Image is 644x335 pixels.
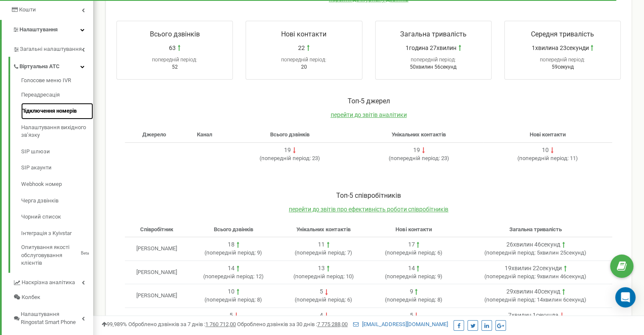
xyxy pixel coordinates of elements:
[228,241,235,249] div: 18
[197,131,212,138] span: Канал
[486,296,536,303] span: попередній період:
[540,57,585,63] span: попередній період:
[150,30,200,38] span: Всього дзвінків
[318,241,325,249] div: 11
[102,321,127,327] span: 99,989%
[505,264,562,273] div: 19хвилин 22секунди
[128,321,236,327] span: Оброблено дзвінків за 7 днів :
[261,155,311,161] span: попередній період:
[21,225,93,242] a: Інтеграція з Kyivstar
[229,311,233,320] div: 5
[387,273,436,280] span: попередній період:
[142,131,166,138] span: Джерело
[270,131,310,138] span: Всього дзвінків
[409,288,413,296] div: 9
[21,241,93,267] a: Опитування якості обслуговування клієнтівBeta
[296,296,346,303] span: попередній період:
[13,39,93,57] a: Загальні налаштування
[506,241,560,249] div: 26хвилин 46секунд
[21,193,93,209] a: Черга дзвінків
[390,155,440,161] span: попередній період:
[298,44,305,52] span: 22
[296,249,346,256] span: попередній період:
[395,226,431,233] span: Нові контакти
[385,249,442,256] span: ( 6 )
[295,249,352,256] span: ( 7 )
[508,311,558,320] div: 7хвилин 1секунда
[125,307,188,331] td: [PERSON_NAME]
[22,293,40,302] span: Колбек
[21,209,93,225] a: Чорний список
[320,288,323,296] div: 5
[411,57,456,63] span: попередній період:
[400,30,467,38] span: Загальна тривалість
[389,155,449,161] span: ( 23 )
[228,264,235,273] div: 14
[140,226,173,233] span: Співробітник
[413,146,420,155] div: 19
[293,273,354,280] span: ( 10 )
[19,6,36,13] span: Кошти
[13,305,93,329] a: Налаштування Ringostat Smart Phone
[152,57,197,63] span: попередній період:
[2,20,93,40] a: Налаштування
[531,30,594,38] span: Середня тривалість
[206,249,256,256] span: попередній період:
[21,176,93,193] a: Webhook номер
[542,146,549,155] div: 10
[125,284,188,308] td: [PERSON_NAME]
[506,288,560,296] div: 29хвилин 40секунд
[385,273,442,280] span: ( 9 )
[203,273,264,280] span: ( 12 )
[228,288,235,296] div: 10
[484,296,586,303] span: ( 14хвилин 6секунд )
[318,264,325,273] div: 13
[385,296,442,303] span: ( 8 )
[486,273,536,280] span: попередній період:
[172,64,178,70] span: 52
[206,296,256,303] span: попередній період:
[392,131,446,138] span: Унікальних контактів
[237,321,348,327] span: Оброблено дзвінків за 30 днів :
[353,321,448,327] a: [EMAIL_ADDRESS][DOMAIN_NAME]
[169,44,176,52] span: 63
[484,249,586,256] span: ( 5хвилин 25секунд )
[531,44,589,52] span: 1хвилина 23секунди
[284,146,291,155] div: 19
[21,144,93,160] a: SIP шлюзи
[21,310,82,326] span: Налаштування Ringostat Smart Phone
[387,249,436,256] span: попередній період:
[21,119,93,144] a: Налаштування вихідного зв’язку
[296,226,351,233] span: Унікальних контактів
[410,64,456,70] span: 50хвилин 56секунд
[205,273,254,280] span: попередній період:
[13,290,93,305] a: Колбек
[408,241,415,249] div: 17
[289,206,448,213] span: перейти до звітів про ефективність роботи співробітників
[281,57,326,63] span: попередній період:
[205,249,262,256] span: ( 9 )
[205,321,236,327] u: 1 760 712,00
[205,296,262,303] span: ( 8 )
[21,77,93,87] a: Голосове меню IVR
[260,155,320,161] span: ( 23 )
[317,321,348,327] u: 7 775 288,00
[21,103,93,119] a: Підключення номерів
[301,64,307,70] span: 20
[13,273,93,290] a: Наскрізна аналітика
[551,64,573,70] span: 59секунд
[517,155,578,161] span: ( 11 )
[281,30,326,38] span: Нові контакти
[408,264,415,273] div: 14
[22,279,75,287] span: Наскрізна аналітика
[331,111,407,118] a: перейти до звітів аналітики
[19,63,60,71] span: Віртуальна АТС
[125,260,188,284] td: [PERSON_NAME]
[295,273,345,280] span: попередній період:
[348,97,390,105] span: Toп-5 джерел
[21,160,93,176] a: SIP акаунти
[214,226,253,233] span: Всього дзвінків
[409,311,413,320] div: 5
[125,237,188,261] td: [PERSON_NAME]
